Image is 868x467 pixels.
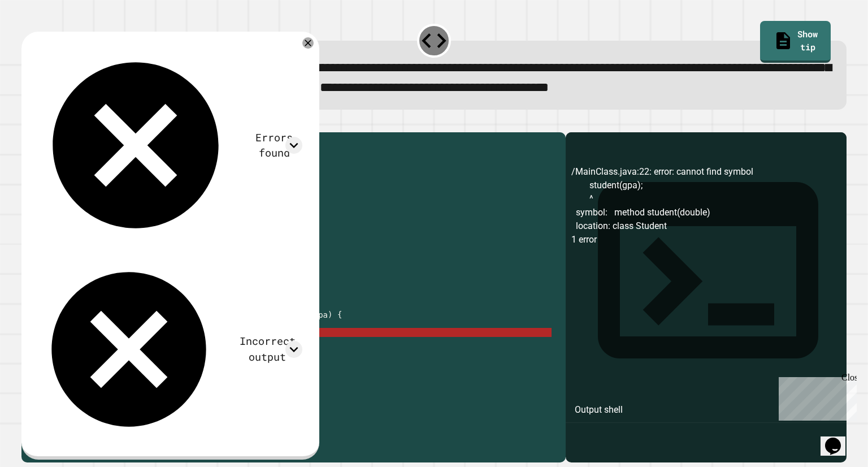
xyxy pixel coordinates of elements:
div: Errors found [246,130,302,161]
div: Incorrect output [233,334,302,365]
iframe: chat widget [821,422,857,456]
a: Show tip [760,21,831,63]
div: Chat with us now!Close [5,5,78,72]
iframe: chat widget [774,373,857,421]
div: /MainClass.java:22: error: cannot find symbol student(gpa); ^ symbol: method student(double) loca... [571,165,840,463]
